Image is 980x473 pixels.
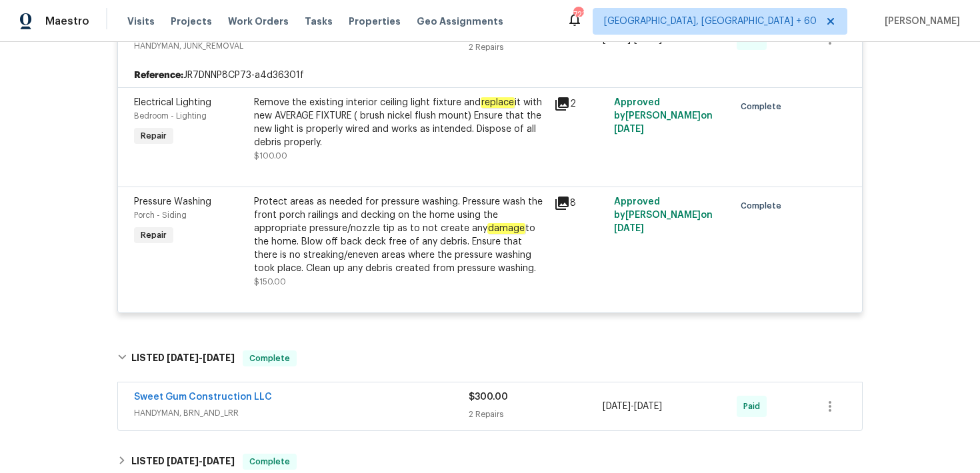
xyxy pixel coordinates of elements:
[167,456,235,466] span: -
[487,223,525,234] em: damage
[741,100,787,113] span: Complete
[134,39,469,53] span: HANDYMAN, JUNK_REMOVAL
[134,112,207,120] span: Bedroom - Lighting
[741,199,787,213] span: Complete
[134,69,183,82] b: Reference:
[134,197,211,207] span: Pressure Washing
[743,400,765,413] span: Paid
[254,152,287,160] span: $100.00
[167,353,199,362] span: [DATE]
[244,352,295,365] span: Complete
[203,353,235,362] span: [DATE]
[604,15,817,28] span: [GEOGRAPHIC_DATA], [GEOGRAPHIC_DATA] + 60
[349,15,401,28] span: Properties
[614,197,713,233] span: Approved by [PERSON_NAME] on
[469,392,508,402] span: $300.00
[603,402,631,411] span: [DATE]
[254,96,546,149] div: Remove the existing interior ceiling light fixture and it with new AVERAGE FIXTURE ( brush nickel...
[554,195,606,211] div: 8
[614,224,644,233] span: [DATE]
[134,406,469,420] span: HANDYMAN, BRN_AND_LRR
[131,454,235,470] h6: LISTED
[113,337,867,380] div: LISTED [DATE]-[DATE]Complete
[244,455,295,468] span: Complete
[118,63,862,87] div: JR7DNNP8CP73-a4d36301f
[305,17,333,26] span: Tasks
[167,456,199,466] span: [DATE]
[879,15,960,28] span: [PERSON_NAME]
[134,392,272,402] a: Sweet Gum Construction LLC
[134,98,211,107] span: Electrical Lighting
[417,15,503,28] span: Geo Assignments
[167,353,235,362] span: -
[131,350,235,366] h6: LISTED
[469,41,603,54] div: 2 Repairs
[228,15,289,28] span: Work Orders
[614,98,713,134] span: Approved by [PERSON_NAME] on
[135,129,172,143] span: Repair
[254,195,546,275] div: Protect areas as needed for pressure washing. Pressure wash the front porch railings and decking ...
[634,402,662,411] span: [DATE]
[203,456,235,466] span: [DATE]
[481,97,515,108] em: replace
[254,278,286,286] span: $150.00
[45,15,89,28] span: Maestro
[135,229,172,242] span: Repair
[171,15,212,28] span: Projects
[614,125,644,134] span: [DATE]
[134,211,187,219] span: Porch - Siding
[469,408,603,421] div: 2 Repairs
[554,96,606,112] div: 2
[603,400,662,413] span: -
[573,8,583,21] div: 723
[127,15,155,28] span: Visits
